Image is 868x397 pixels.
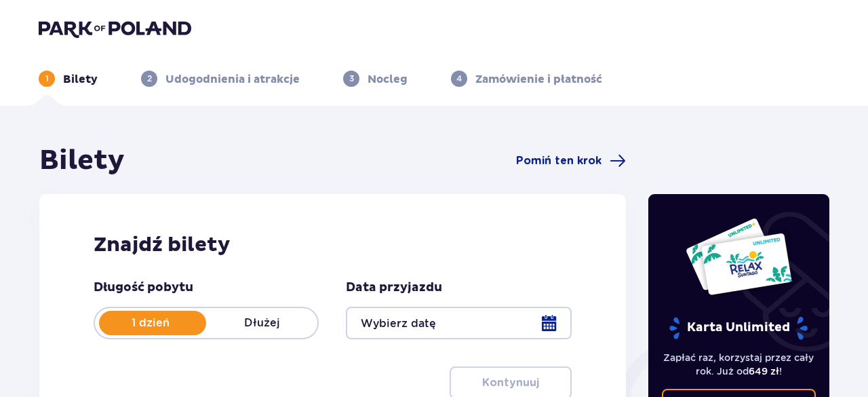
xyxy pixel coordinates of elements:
img: Dwie karty całoroczne do Suntago z napisem 'UNLIMITED RELAX', na białym tle z tropikalnymi liśćmi... [685,217,793,296]
img: Park of Poland logo [39,19,191,38]
p: 1 dzień [95,316,206,330]
div: 1Bilety [39,71,98,87]
div: 4Zamówienie i płatność [451,71,602,87]
p: 3 [349,73,354,85]
p: Nocleg [368,72,408,87]
p: Dłużej [206,316,317,330]
span: Pomiń ten krok [516,153,601,168]
h2: Znajdź bilety [94,232,572,258]
p: Udogodnienia i atrakcje [165,72,300,87]
p: 4 [456,73,462,85]
p: 2 [147,73,152,85]
p: 1 [45,73,49,85]
p: Data przyjazdu [346,280,442,296]
p: Zamówienie i płatność [475,72,602,87]
p: Długość pobytu [94,280,193,296]
p: Kontynuuj [482,375,539,390]
div: 2Udogodnienia i atrakcje [141,71,300,87]
h1: Bilety [39,144,125,178]
p: Bilety [63,72,98,87]
span: 649 zł [749,366,779,377]
div: 3Nocleg [343,71,408,87]
p: Karta Unlimited [668,316,809,340]
p: Zapłać raz, korzystaj przez cały rok. Już od ! [662,351,816,378]
a: Pomiń ten krok [516,153,626,169]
